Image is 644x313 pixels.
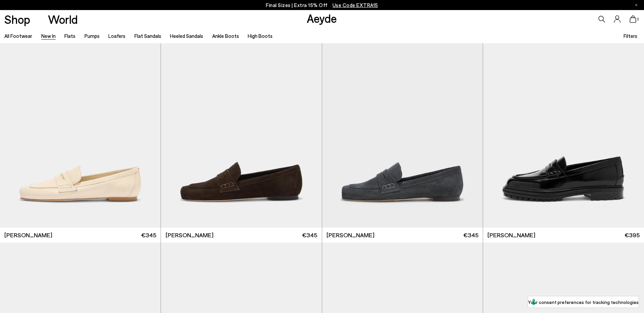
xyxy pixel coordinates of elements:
[483,26,644,228] img: Leon Loafers
[307,11,337,25] a: Aeyde
[64,33,75,39] a: Flats
[630,15,636,23] a: 0
[636,17,640,21] span: 0
[212,33,239,39] a: Ankle Boots
[4,13,30,25] a: Shop
[327,231,374,239] span: [PERSON_NAME]
[48,13,78,25] a: World
[528,296,639,308] button: Your consent preferences for tracking technologies
[161,228,321,243] a: [PERSON_NAME] €345
[333,2,378,8] span: Navigate to /collections/ss25-final-sizes
[625,231,640,239] span: €395
[4,33,32,39] a: All Footwear
[141,231,156,239] span: €345
[322,26,483,228] img: Lana Suede Loafers
[166,231,214,239] span: [PERSON_NAME]
[322,228,483,243] a: [PERSON_NAME] €345
[483,228,644,243] a: [PERSON_NAME] €395
[108,33,125,39] a: Loafers
[302,231,317,239] span: €345
[41,33,56,39] a: New In
[134,33,161,39] a: Flat Sandals
[161,26,321,228] img: Lana Suede Loafers
[528,299,639,306] label: Your consent preferences for tracking technologies
[84,33,100,39] a: Pumps
[170,33,203,39] a: Heeled Sandals
[266,1,378,9] p: Final Sizes | Extra 15% Off
[624,33,637,39] span: Filters
[248,33,273,39] a: High Boots
[4,231,52,239] span: [PERSON_NAME]
[463,231,478,239] span: €345
[487,231,535,239] span: [PERSON_NAME]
